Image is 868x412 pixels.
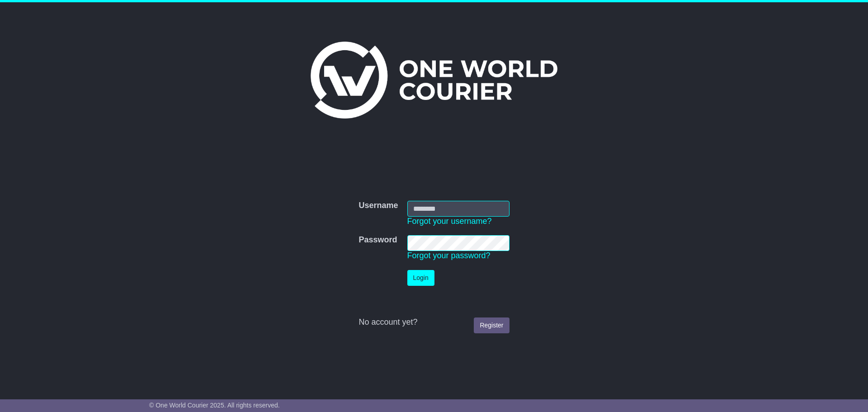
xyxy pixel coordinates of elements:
button: Login [407,270,434,286]
label: Username [359,201,398,211]
span: © One World Courier 2025. All rights reserved. [149,402,280,409]
a: Forgot your password? [407,251,491,260]
img: One World [311,42,557,118]
a: Register [474,317,509,333]
label: Password [359,235,397,245]
div: No account yet? [359,317,509,327]
a: Forgot your username? [407,217,492,226]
